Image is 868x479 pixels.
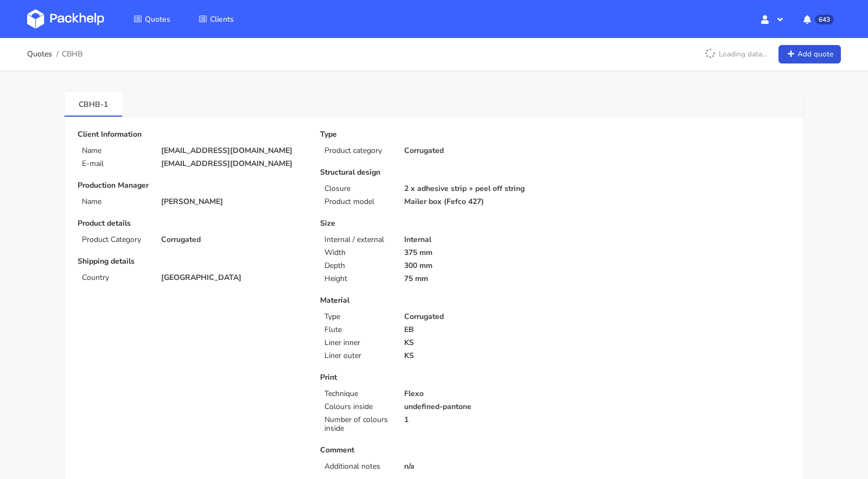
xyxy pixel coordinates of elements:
[324,312,391,321] p: Type
[404,339,548,347] p: KS
[78,130,305,139] p: Client Information
[324,274,391,283] p: Height
[161,159,305,168] p: [EMAIL_ADDRESS][DOMAIN_NAME]
[324,339,391,347] p: Liner inner
[404,184,548,193] p: 2 x adhesive strip + peel off string
[404,352,548,360] p: KS
[324,248,391,257] p: Width
[78,257,305,266] p: Shipping details
[65,92,122,116] a: CBHB-1
[324,184,391,193] p: Closure
[161,197,305,206] p: [PERSON_NAME]
[324,146,391,155] p: Product category
[120,9,183,29] a: Quotes
[320,446,547,455] p: Comment
[404,325,548,334] p: EB
[404,389,548,398] p: Flexo
[404,312,548,321] p: Corrugated
[404,146,548,155] p: Corrugated
[78,219,305,228] p: Product details
[320,168,547,177] p: Structural design
[161,146,305,155] p: [EMAIL_ADDRESS][DOMAIN_NAME]
[815,15,834,24] span: 643
[404,261,548,270] p: 300 mm
[82,197,148,206] p: Name
[161,235,305,244] p: Corrugated
[404,274,548,283] p: 75 mm
[82,159,148,168] p: E-mail
[27,9,104,29] img: Dashboard
[161,273,305,282] p: [GEOGRAPHIC_DATA]
[404,248,548,257] p: 375 mm
[324,403,391,411] p: Colours inside
[27,43,82,65] nav: breadcrumb
[320,296,547,305] p: Material
[62,50,82,59] span: CBHB
[320,130,547,139] p: Type
[82,235,148,244] p: Product Category
[404,197,548,206] p: Mailer box (Fefco 427)
[404,403,548,411] p: undefined-pantone
[324,352,391,360] p: Liner outer
[324,416,391,433] p: Number of colours inside
[320,219,547,228] p: Size
[324,197,391,206] p: Product model
[324,389,391,398] p: Technique
[82,146,148,155] p: Name
[186,9,247,29] a: Clients
[404,416,548,424] p: 1
[324,462,391,471] p: Additional notes
[404,462,548,471] p: n/a
[404,235,548,244] p: Internal
[82,273,148,282] p: Country
[778,45,841,64] a: Add quote
[324,235,391,244] p: Internal / external
[145,14,170,24] span: Quotes
[210,14,234,24] span: Clients
[699,45,773,63] p: Loading data...
[795,9,841,29] button: 643
[320,373,547,382] p: Print
[324,261,391,270] p: Depth
[78,181,305,190] p: Production Manager
[27,50,52,59] a: Quotes
[324,325,391,334] p: Flute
